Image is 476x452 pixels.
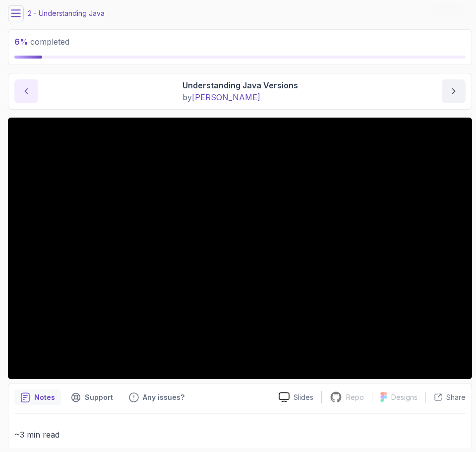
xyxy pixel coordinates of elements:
[294,392,313,402] p: Slides
[14,79,38,103] button: previous content
[446,392,466,402] p: Share
[442,79,466,103] button: next content
[14,389,61,405] button: notes button
[346,392,364,402] p: Repo
[271,392,321,402] a: Slides
[182,79,298,91] p: Understanding Java Versions
[391,392,417,402] p: Designs
[425,392,466,402] button: Share
[14,37,69,47] span: completed
[8,118,472,379] iframe: 3 - Understanding Java Versions
[192,92,260,102] span: [PERSON_NAME]
[14,428,466,442] p: ~3 min read
[28,8,105,18] p: 2 - Understanding Java
[123,389,190,405] button: Feedback button
[34,392,55,402] p: Notes
[14,37,28,47] span: 6 %
[143,392,184,402] p: Any issues?
[85,392,113,402] p: Support
[182,91,298,103] p: by
[65,389,119,405] button: Support button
